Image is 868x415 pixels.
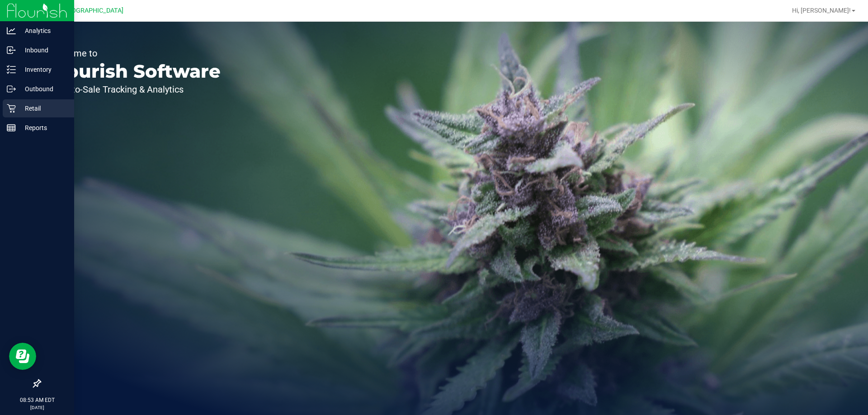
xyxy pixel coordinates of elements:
[7,46,16,55] inline-svg: Inbound
[16,64,70,75] p: Inventory
[4,396,70,404] p: 08:53 AM EDT
[16,45,70,56] p: Inbound
[49,49,221,58] p: Welcome to
[7,104,16,113] inline-svg: Retail
[7,123,16,132] inline-svg: Reports
[49,85,221,94] p: Seed-to-Sale Tracking & Analytics
[4,404,70,411] p: [DATE]
[9,343,36,370] iframe: Resource center
[61,7,123,14] span: [GEOGRAPHIC_DATA]
[792,7,851,14] span: Hi, [PERSON_NAME]!
[7,65,16,74] inline-svg: Inventory
[16,122,70,133] p: Reports
[7,26,16,35] inline-svg: Analytics
[16,103,70,114] p: Retail
[16,84,70,94] p: Outbound
[49,62,221,80] p: Flourish Software
[7,84,16,93] inline-svg: Outbound
[16,25,70,36] p: Analytics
